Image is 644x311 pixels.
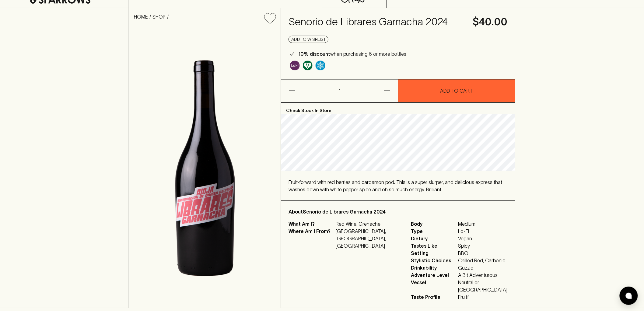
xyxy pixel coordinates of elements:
[336,220,404,228] p: Red Wine, Grenache
[458,264,508,271] span: Guzzle
[458,242,508,249] span: Spicy
[473,16,508,28] h4: $40.00
[458,228,508,235] span: Lo-Fi
[152,14,166,19] a: SHOP
[290,61,300,70] img: Lo-Fi
[298,50,406,58] p: when purchasing 6 or more bottles
[289,16,466,28] h4: Senorio de Librares Garnacha 2024
[411,293,457,301] span: Taste Profile
[303,61,313,70] img: Vegan
[411,242,457,249] span: Tastes Like
[458,249,508,257] span: BBQ
[411,271,457,279] span: Adventure Level
[289,208,508,215] p: About Senorio de Librares Garnacha 2024
[281,103,515,114] p: Check Stock In Store
[440,87,473,94] p: ADD TO CART
[316,61,325,70] img: Chilled Red
[626,293,632,299] img: bubble-icon
[262,11,278,26] button: Add to wishlist
[458,235,508,242] span: Vegan
[411,257,457,264] span: Stylistic Choices
[411,264,457,271] span: Drinkability
[411,228,457,235] span: Type
[458,279,508,293] span: Neutral or [GEOGRAPHIC_DATA]
[398,80,515,102] button: ADD TO CART
[458,271,508,279] span: A Bit Adventurous
[289,59,301,72] a: Some may call it natural, others minimum intervention, either way, it’s hands off & maybe even a ...
[458,257,508,264] span: Chilled Red, Carbonic
[411,279,457,293] span: Vessel
[458,293,508,301] span: Fruitf
[332,80,347,102] p: 1
[289,179,502,192] span: Fruit-forward with red berries and cardamon pod. This is a super slurper, and delicious express t...
[336,228,404,249] p: [GEOGRAPHIC_DATA], [GEOGRAPHIC_DATA], [GEOGRAPHIC_DATA]
[411,220,457,228] span: Body
[301,59,314,72] a: Made without the use of any animal products.
[458,220,508,228] span: Medium
[129,29,281,308] img: 41884.png
[134,14,148,19] a: HOME
[289,220,334,228] p: What Am I?
[411,249,457,257] span: Setting
[289,228,334,249] p: Where Am I From?
[289,36,328,43] button: Add to wishlist
[411,235,457,242] span: Dietary
[298,51,330,57] b: 10% discount
[314,59,327,72] a: Wonderful as is, but a slight chill will enhance the aromatics and give it a beautiful crunch.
